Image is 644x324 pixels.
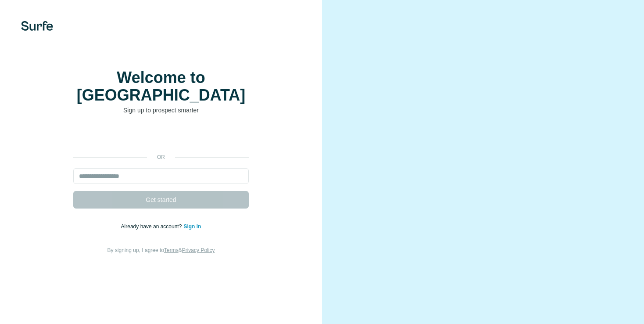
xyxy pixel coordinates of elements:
a: Sign in [183,223,201,230]
p: Sign up to prospect smarter [73,106,249,115]
span: Already have an account? [121,223,184,230]
a: Terms [164,247,179,253]
iframe: "Google-বোতামের মাধ্যমে সাইন ইন করুন" [69,128,253,147]
p: or [147,153,175,161]
div: Google-এর মাধ্যমে সাইন-ইন করুন। নতুন ট্যাবে খোলে [73,128,249,147]
a: Privacy Policy [182,247,215,253]
img: Surfe's logo [21,21,53,31]
span: By signing up, I agree to & [107,247,215,253]
h1: Welcome to [GEOGRAPHIC_DATA] [73,69,249,104]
